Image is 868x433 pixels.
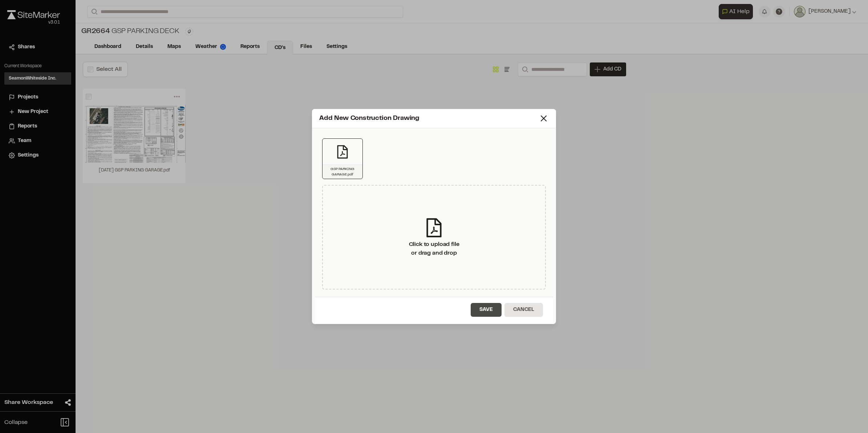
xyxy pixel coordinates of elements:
div: Add New Construction Drawing [319,114,539,124]
button: Cancel [504,303,543,317]
button: Save [471,303,502,317]
p: GSP PARKING GARAGE.pdf [325,166,360,177]
div: Click to upload file or drag and drop [409,240,459,258]
div: Click to upload fileor drag and drop [322,185,546,290]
